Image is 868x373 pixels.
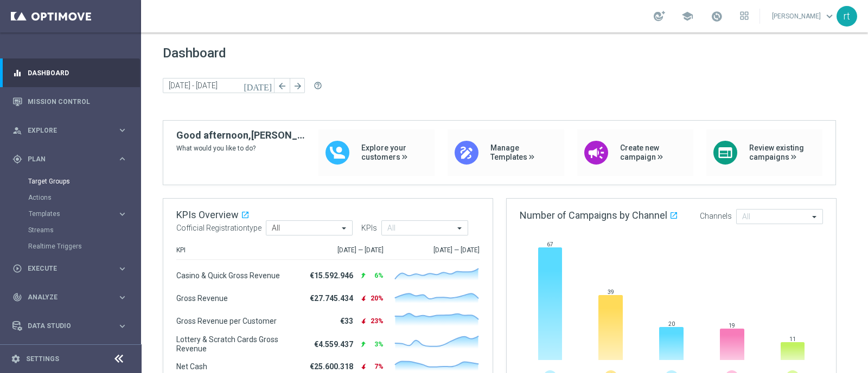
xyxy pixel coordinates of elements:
button: play_circle_outline Execute keyboard_arrow_right [12,264,128,273]
span: Data Studio [28,323,117,329]
span: keyboard_arrow_down [824,10,835,22]
button: Templates keyboard_arrow_right [28,210,128,218]
a: Mission Control [28,87,127,116]
span: Explore [28,127,117,134]
div: Dashboard [12,58,127,87]
button: track_changes Analyze keyboard_arrow_right [12,293,128,302]
i: gps_fixed [12,154,22,164]
span: Templates [29,211,106,217]
i: keyboard_arrow_right [117,125,127,135]
button: gps_fixed Plan keyboard_arrow_right [12,155,128,163]
div: Realtime Triggers [28,238,140,254]
span: Plan [28,156,117,162]
a: [PERSON_NAME]keyboard_arrow_down [771,8,837,24]
i: keyboard_arrow_right [117,209,127,219]
a: Target Groups [28,177,113,186]
div: Mission Control [12,87,127,116]
div: Templates [28,206,140,222]
button: Mission Control [12,97,128,106]
i: settings [11,354,21,364]
i: person_search [12,126,22,135]
div: Templates [29,211,117,217]
a: Settings [26,356,59,362]
a: Dashboard [28,58,127,87]
i: keyboard_arrow_right [117,264,127,274]
div: Execute [12,264,117,273]
i: keyboard_arrow_right [117,154,127,164]
button: equalizer Dashboard [12,69,128,77]
a: Realtime Triggers [28,242,113,251]
i: equalizer [12,68,22,78]
a: Streams [28,226,113,234]
div: Target Groups [28,173,140,189]
div: Plan [12,154,117,164]
a: Actions [28,193,113,202]
div: rt [837,6,857,27]
span: Execute [28,265,117,272]
i: play_circle_outline [12,264,22,273]
i: track_changes [12,292,22,302]
div: Explore [12,126,117,135]
div: Actions [28,189,140,206]
div: Analyze [12,292,117,302]
div: Data Studio [12,321,117,331]
i: keyboard_arrow_right [117,292,127,303]
a: Optibot [28,341,113,369]
span: Analyze [28,294,117,300]
button: Data Studio keyboard_arrow_right [12,322,128,330]
button: person_search Explore keyboard_arrow_right [12,126,128,135]
div: Optibot [12,341,127,369]
div: Streams [28,222,140,238]
span: school [681,10,693,22]
i: keyboard_arrow_right [117,321,127,331]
